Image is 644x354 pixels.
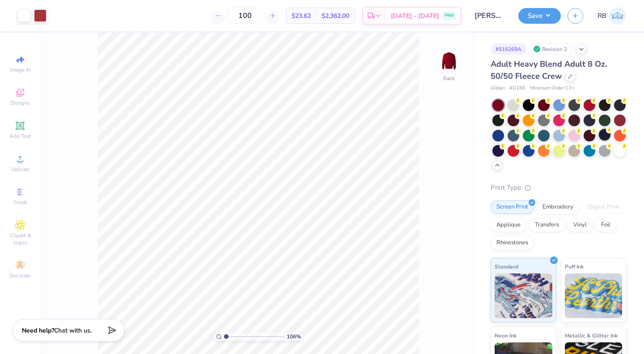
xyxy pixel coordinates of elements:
[292,11,311,21] span: $23.62
[609,7,626,25] img: Rachel Burke
[597,11,606,21] span: RB
[565,273,623,318] img: Puff Ink
[495,262,518,271] span: Standard
[391,11,439,21] span: [DATE] - [DATE]
[495,273,552,318] img: Standard
[565,262,584,271] span: Puff Ink
[595,218,616,232] div: Foil
[491,200,534,214] div: Screen Print
[495,331,517,340] span: Neon Ink
[445,13,454,19] span: FREE
[597,7,626,25] a: RB
[443,74,455,82] div: Back
[13,199,27,206] span: Greek
[529,218,565,232] div: Transfers
[491,43,526,55] div: # 516269A
[322,11,349,21] span: $2,362.00
[4,232,36,246] span: Clipart & logos
[9,132,31,140] span: Add Text
[509,85,525,92] span: # G180
[54,326,92,335] span: Chat with us.
[228,8,263,24] input: – –
[531,43,572,55] div: Revision 2
[10,66,31,73] span: Image AI
[9,272,31,279] span: Decorate
[491,183,626,193] div: Print Type
[10,99,30,107] span: Designs
[518,8,561,24] button: Save
[568,218,593,232] div: Vinyl
[22,326,54,335] strong: Need help?
[530,85,575,92] span: Minimum Order: 12 +
[491,59,607,81] span: Adult Heavy Blend Adult 8 Oz. 50/50 Fleece Crew
[468,7,512,25] input: Untitled Design
[491,236,534,250] div: Rhinestones
[537,200,579,214] div: Embroidery
[287,333,301,341] span: 106 %
[440,52,458,70] img: Back
[491,218,526,232] div: Applique
[11,166,29,173] span: Upload
[565,331,618,340] span: Metallic & Glitter Ink
[491,85,505,92] span: Gildan
[582,200,625,214] div: Digital Print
